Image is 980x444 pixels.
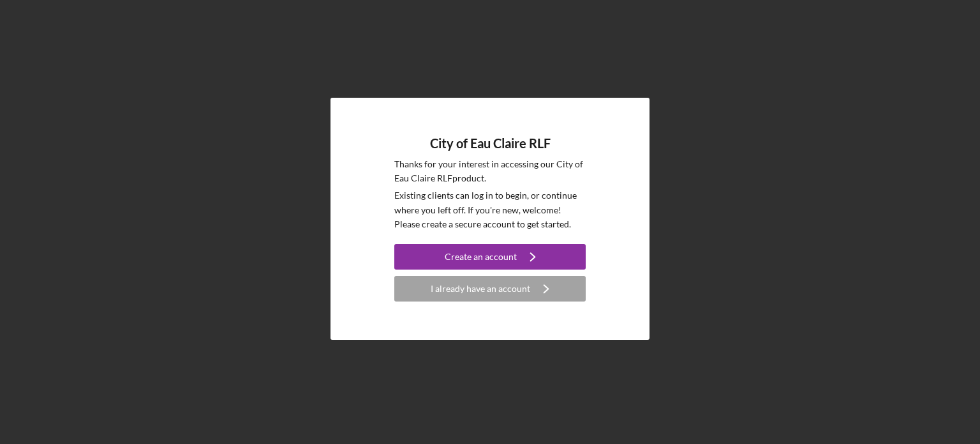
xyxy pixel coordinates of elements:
div: I already have an account [431,276,530,302]
button: I already have an account [394,276,586,302]
p: Thanks for your interest in accessing our City of Eau Claire RLF product. [394,157,586,186]
a: Create an account [394,244,586,273]
div: Create an account [445,244,517,270]
button: Create an account [394,244,586,270]
h4: City of Eau Claire RLF [430,136,551,151]
p: Existing clients can log in to begin, or continue where you left off. If you're new, welcome! Ple... [394,188,586,231]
